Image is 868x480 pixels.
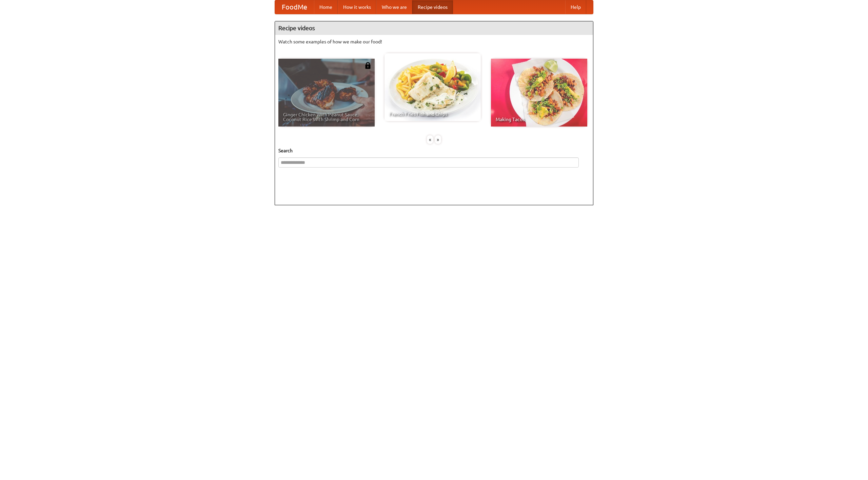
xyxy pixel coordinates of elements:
a: How it works [338,0,376,14]
a: Home [314,0,338,14]
span: French Fries Fish and Chips [389,112,476,116]
span: Making Tacos [496,117,583,122]
img: 483408.png [364,62,371,69]
div: « [427,135,433,144]
p: Watch some examples of how we make our food! [278,38,590,45]
a: Who we are [376,0,412,14]
a: Help [565,0,586,14]
h5: Search [278,147,590,154]
a: Making Tacos [491,59,587,127]
div: » [435,135,441,144]
a: French Fries Fish and Chips [384,53,481,121]
h4: Recipe videos [275,21,593,35]
a: Recipe videos [412,0,453,14]
a: FoodMe [275,0,314,14]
